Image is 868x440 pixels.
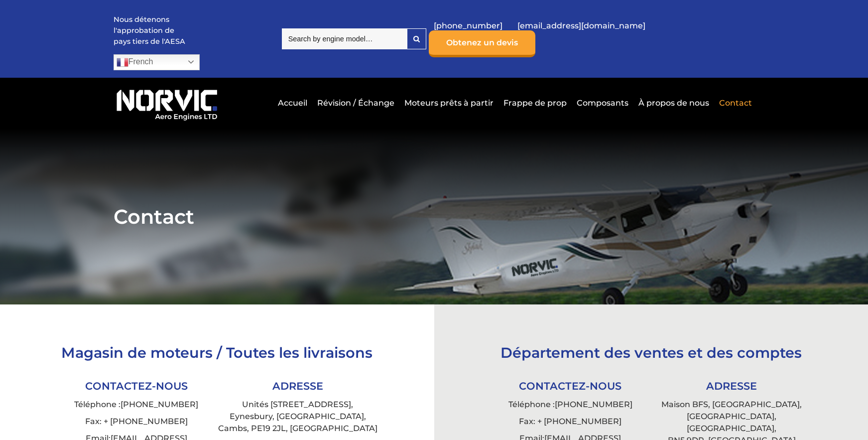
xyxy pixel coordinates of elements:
a: [PHONE_NUMBER] [555,400,632,409]
img: Logo de Norvic Aero Engines [114,85,221,121]
h3: Département des ventes et des comptes [490,344,812,361]
li: Téléphone : [490,396,651,413]
a: Composants [574,91,631,115]
p: Nous détenons l'approbation de pays tiers de l'AESA [114,14,188,47]
li: ADRESSE [217,376,378,396]
li: Téléphone : [56,396,217,413]
li: ADRESSE [651,376,812,396]
a: Révision / Échange [315,91,397,115]
a: [PHONE_NUMBER] [429,13,507,38]
a: Frappe de prop [501,91,569,115]
li: Fax: + [PHONE_NUMBER] [56,413,217,430]
li: CONTACTEZ-NOUS [490,376,651,396]
a: À propos de nous [636,91,712,115]
a: Obtenez un devis [429,30,535,57]
li: Unités [STREET_ADDRESS], Eynesbury, [GEOGRAPHIC_DATA], Cambs, PE19 2JL, [GEOGRAPHIC_DATA] [217,396,378,437]
a: Contact [717,91,752,115]
a: French [114,54,200,70]
h1: Contact [114,204,755,229]
h3: Magasin de moteurs / Toutes les livraisons [56,344,378,361]
a: Accueil [275,91,310,115]
a: [PHONE_NUMBER] [121,400,198,409]
a: Moteurs prêts à partir [402,91,496,115]
li: CONTACTEZ-NOUS [56,376,217,396]
img: fr [117,56,128,68]
li: Fax: + [PHONE_NUMBER] [490,413,651,430]
a: [EMAIL_ADDRESS][DOMAIN_NAME] [512,13,650,38]
input: Search by engine model… [282,28,407,49]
